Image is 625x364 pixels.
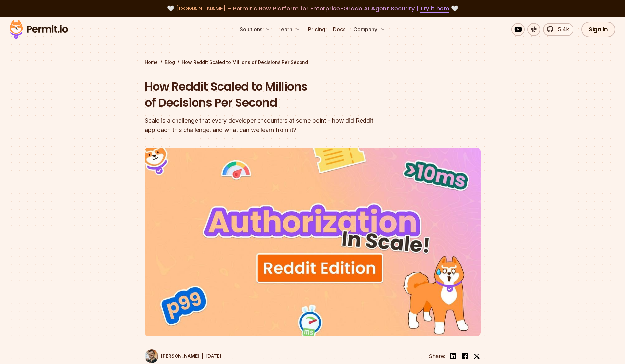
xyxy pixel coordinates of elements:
[420,4,449,13] a: Try it here
[145,349,158,363] img: Daniel Bass
[581,22,615,37] a: Sign In
[165,59,175,65] a: Blog
[351,23,388,36] button: Company
[202,352,203,360] div: |
[145,349,199,363] a: [PERSON_NAME]
[276,23,303,36] button: Learn
[237,23,273,36] button: Solutions
[305,23,328,36] a: Pricing
[176,4,449,12] span: [DOMAIN_NAME] - Permit's New Platform for Enterprise-Grade AI Agent Security |
[554,26,569,33] span: 5.4k
[473,353,480,359] img: twitter
[145,148,481,336] img: How Reddit Scaled to Millions of Decisions Per Second
[206,353,221,359] time: [DATE]
[543,23,573,36] a: 5.4k
[145,116,397,135] div: Scale is a challenge that every developer encounters at some point - how did Reddit approach this...
[161,353,199,359] p: [PERSON_NAME]
[145,59,481,65] div: / /
[461,352,469,360] img: facebook
[16,4,609,13] div: 🤍 🤍
[145,79,397,111] h1: How Reddit Scaled to Millions of Decisions Per Second
[429,352,445,360] li: Share:
[449,352,457,360] img: linkedin
[7,18,71,41] img: Permit logo
[330,23,348,36] a: Docs
[145,59,158,65] a: Home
